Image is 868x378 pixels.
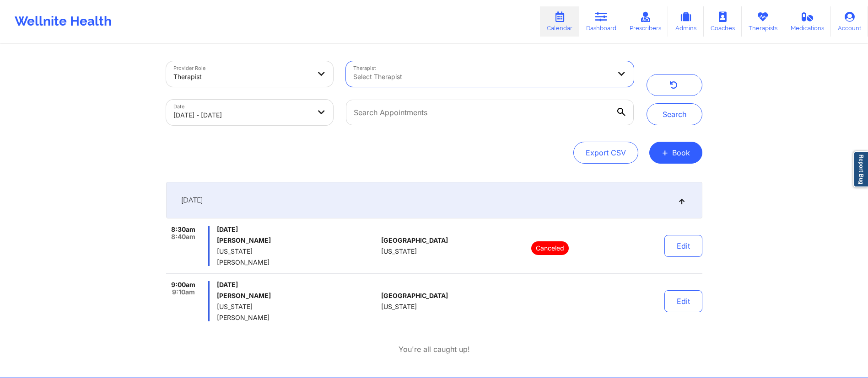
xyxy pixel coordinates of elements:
p: You're all caught up! [399,344,470,355]
a: Admins [668,6,704,37]
span: 8:30am [171,226,195,233]
button: Export CSV [573,142,638,164]
a: Account [831,6,868,37]
span: [PERSON_NAME] [217,259,377,266]
button: Edit [664,235,702,257]
button: Search [647,103,702,125]
div: Therapist [173,67,311,87]
span: [US_STATE] [381,248,417,255]
span: 9:10am [172,288,195,296]
a: Coaches [704,6,742,37]
span: 8:40am [171,233,195,240]
h6: [PERSON_NAME] [217,237,377,244]
p: Canceled [531,241,569,255]
span: [DATE] [217,281,377,288]
span: [GEOGRAPHIC_DATA] [381,292,448,299]
a: Report Bug [853,151,868,187]
h6: [PERSON_NAME] [217,292,377,299]
a: Dashboard [579,6,623,37]
input: Search Appointments [346,100,633,125]
a: Calendar [540,6,579,37]
a: Medications [784,6,831,37]
span: [US_STATE] [217,303,377,310]
button: +Book [649,142,702,164]
span: [DATE] [217,226,377,233]
span: [US_STATE] [381,303,417,310]
a: Prescribers [623,6,669,37]
span: 9:00am [171,281,195,288]
span: [PERSON_NAME] [217,314,377,321]
span: + [662,150,669,155]
a: Therapists [742,6,784,37]
span: [DATE] [181,196,203,205]
span: [US_STATE] [217,248,377,255]
span: [GEOGRAPHIC_DATA] [381,237,448,244]
div: [DATE] - [DATE] [173,105,311,125]
button: Edit [664,290,702,312]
